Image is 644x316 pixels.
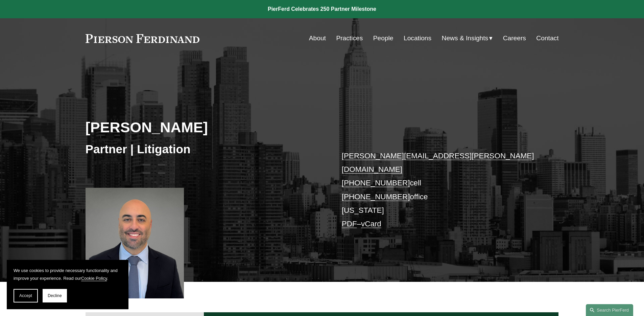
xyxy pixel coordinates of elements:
[342,149,539,231] p: cell office [US_STATE] –
[536,32,558,45] a: Contact
[373,32,393,45] a: People
[48,293,62,298] span: Decline
[7,260,128,309] section: Cookie banner
[342,220,357,228] a: PDF
[442,32,493,45] a: folder dropdown
[43,289,67,302] button: Decline
[586,304,633,316] a: Search this site
[442,32,488,44] span: News & Insights
[404,32,431,45] a: Locations
[86,142,322,157] h3: Partner | Litigation
[503,32,526,45] a: Careers
[342,193,410,201] a: [PHONE_NUMBER]
[14,267,122,282] p: We use cookies to provide necessary functionality and improve your experience. Read our .
[309,32,326,45] a: About
[342,179,410,187] a: [PHONE_NUMBER]
[361,220,381,228] a: vCard
[19,293,32,298] span: Accept
[14,289,38,302] button: Accept
[86,118,322,136] h2: [PERSON_NAME]
[81,276,107,281] a: Cookie Policy
[336,32,363,45] a: Practices
[342,152,534,174] a: [PERSON_NAME][EMAIL_ADDRESS][PERSON_NAME][DOMAIN_NAME]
